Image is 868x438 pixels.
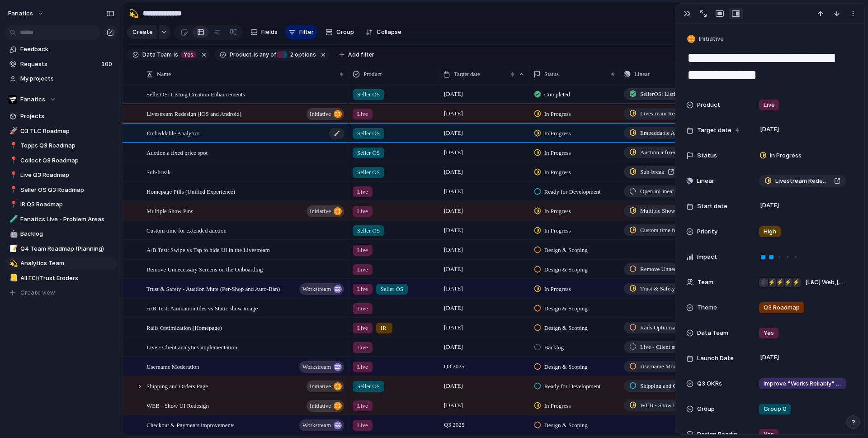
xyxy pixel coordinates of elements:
[20,229,114,238] span: Backlog
[9,214,16,224] div: 🧪
[357,343,368,352] span: Live
[624,283,706,295] a: Trust & Safety - Auction Mute (Per-Shop and Auto-Ban)
[697,126,731,135] span: Target date
[640,362,691,371] span: Username Moderation
[302,283,331,295] span: workstream
[624,88,706,100] a: SellerOS: Listing Creation Enhancements
[698,278,713,287] span: Team
[357,324,368,333] span: Live
[442,283,465,294] span: [DATE]
[179,50,198,60] button: Yes
[624,205,702,217] a: Multiple Show Pins
[697,379,722,388] span: Q3 OKRs
[146,264,263,274] span: Remove Unnecessary Screens on the Onboarding
[146,322,222,333] span: Rails Optimization (Homepage)
[357,265,368,274] span: Live
[544,246,588,255] span: Design & Scoping
[624,224,706,236] a: Custom time for extended auction
[442,147,465,158] span: [DATE]
[288,51,316,59] span: options
[5,286,118,300] button: Create view
[127,25,157,39] button: Create
[442,303,465,314] span: [DATE]
[299,361,344,373] button: workstream
[357,401,368,410] span: Live
[640,206,687,215] span: Multiple Show Pins
[5,242,118,256] a: 📝Q4 Team Roadmap (Planning)
[544,265,588,274] span: Design & Scoping
[544,343,564,352] span: Backlog
[146,89,245,99] span: SellerOS: Listing Creation Enhancements
[146,225,226,235] span: Custom time for extended auction
[624,322,706,333] a: Rails Optimization (Homepage)
[20,244,114,253] span: Q4 Team Roadmap (Planning)
[9,273,16,283] div: 📒
[697,328,728,338] span: Data Team
[307,205,344,217] button: initiative
[9,243,16,254] div: 📝
[764,227,776,236] span: High
[285,25,317,39] button: Filter
[697,405,715,414] span: Group
[775,176,830,186] span: Livestream Redesign (iOS and Android)
[184,51,193,59] span: Yes
[759,175,846,187] a: Livestream Redesign (iOS and Android)
[775,278,784,287] div: ⚡
[640,129,691,138] span: Embeddable Analytics
[685,33,726,46] button: Initiative
[5,227,118,241] a: 🤖Backlog
[624,263,706,275] a: Remove Unnecessary Screens on the Onboarding
[357,148,380,157] span: Seller OS
[336,28,354,37] span: Group
[544,109,571,119] span: In Progress
[697,227,717,236] span: Priority
[101,60,114,69] span: 100
[544,207,571,216] span: In Progress
[640,401,691,410] span: WEB - Show UI Redesign
[624,127,706,139] a: Embeddable Analytics
[8,215,17,224] button: 🧪
[442,128,465,138] span: [DATE]
[310,205,331,218] span: initiative
[5,154,118,167] a: 📍Collect Q3 Roadmap
[442,264,465,275] span: [DATE]
[20,127,114,136] span: Q3 TLC Roadmap
[544,421,588,430] span: Design & Scoping
[8,127,17,136] button: 🚀
[129,7,139,19] div: 💫
[5,183,118,197] a: 📍Seller OS Q3 Roadmap
[544,129,571,138] span: In Progress
[348,51,374,59] span: Add filter
[697,303,717,312] span: Theme
[299,28,314,37] span: Filter
[357,362,368,371] span: Live
[5,124,118,138] a: 🚀Q3 TLC Roadmap
[254,51,258,59] span: is
[357,304,368,313] span: Live
[20,60,99,69] span: Requests
[544,70,559,79] span: Status
[5,257,118,270] div: 💫Analytics Team
[9,155,16,166] div: 📍
[8,229,17,238] button: 🤖
[758,352,782,363] span: [DATE]
[770,151,802,160] span: In Progress
[783,278,793,287] div: ⚡
[640,381,691,390] span: Shipping and Orders Page
[699,34,724,43] span: Initiative
[20,156,114,165] span: Collect Q3 Roadmap
[624,341,706,353] a: Live - Client analytics implementation
[697,354,734,363] span: Launch Date
[5,271,118,285] a: 📒All FCI/Trust Eroders
[302,361,331,373] span: workstream
[127,6,141,21] button: 💫
[624,400,706,411] a: WEB - Show UI Redesign
[9,141,16,151] div: 📍
[20,288,55,297] span: Create view
[544,168,571,177] span: In Progress
[697,202,727,211] span: Start date
[697,100,720,109] span: Product
[442,89,465,100] span: [DATE]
